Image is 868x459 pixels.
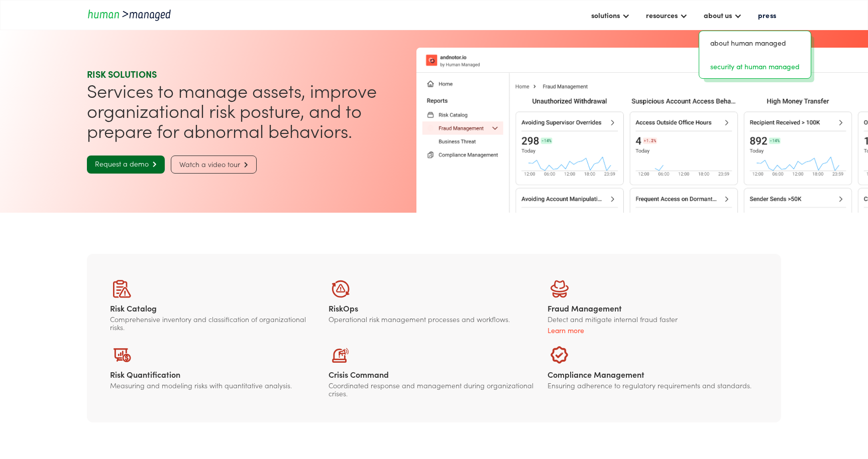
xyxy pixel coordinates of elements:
[699,7,747,24] div: about us
[586,7,635,24] div: solutions
[548,325,758,335] a: Learn more
[87,68,430,80] div: RISK SOLUTIONS
[641,7,693,24] div: resources
[329,303,539,313] div: RiskOps
[149,161,157,168] span: 
[240,162,248,168] span: 
[548,303,758,313] div: Fraud Management
[329,369,539,379] div: Crisis Command
[87,8,177,22] a: home
[87,80,430,140] h1: Services to manage assets, improve organizational risk posture, and to prepare for abnormal behav...
[110,369,321,379] div: Risk Quantification
[548,369,758,379] div: Compliance Management
[548,381,758,389] div: Ensuring adherence to regulatory requirements and standards.
[703,59,807,74] a: security at human managed
[329,315,539,323] div: Operational risk management processes and workflows.
[87,156,165,174] a: Request a demo
[591,9,620,21] div: solutions
[329,381,539,397] div: Coordinated response and management during organizational crises.
[646,9,678,21] div: resources
[110,303,321,313] div: Risk Catalog
[171,156,257,174] a: Watch a video tour
[704,9,732,21] div: about us
[703,35,807,51] a: about human managed
[548,315,758,323] div: Detect and mitigate internal fraud faster
[110,381,321,389] div: Measuring and modeling risks with quantitative analysis.
[110,315,321,331] div: Comprehensive inventory and classification of organizational risks.
[753,7,781,24] a: press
